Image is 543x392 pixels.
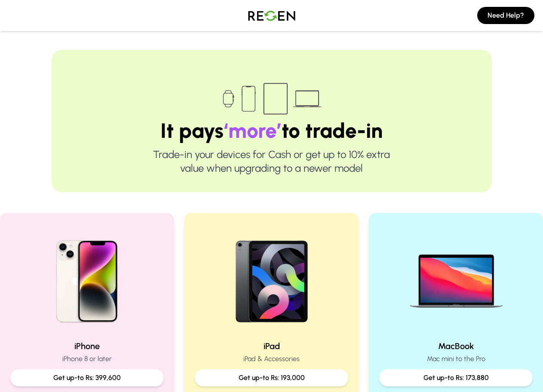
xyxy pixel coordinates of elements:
[386,373,526,383] p: Get up-to Rs: 173,880
[218,77,325,120] img: Trade-in devices
[217,223,327,333] img: iPad
[379,354,533,364] p: Mac mini to the Pro
[10,340,164,352] h2: iPhone
[79,120,464,141] h1: It pays to trade-in
[195,354,348,364] p: iPad & Accessories
[202,373,341,383] p: Get up-to Rs: 193,000
[17,373,157,383] p: Get up-to Rs: 399,600
[79,148,464,175] p: Trade-in your devices for Cash or get up to 10% extra value when upgrading to a newer model
[32,223,142,333] img: iPhone
[195,340,348,352] h2: iPad
[10,354,164,364] p: iPhone 8 or later
[477,7,534,24] button: Need Help?
[242,3,302,27] img: Logo
[224,118,282,143] span: ‘more’
[401,223,511,333] img: MacBook
[379,340,533,352] h2: MacBook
